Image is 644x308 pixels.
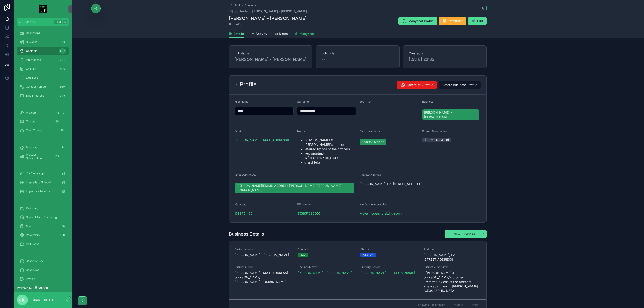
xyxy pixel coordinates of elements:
[274,30,288,39] a: Notes
[304,151,356,160] li: new apartment in [GEOGRAPHIC_DATA]
[26,111,36,114] span: Projects
[360,108,362,113] span: --
[297,129,305,133] span: Notes
[26,277,35,281] span: Invoice
[422,100,433,103] span: Business
[17,92,69,100] a: Email Address349
[26,207,38,210] span: Reporting
[360,265,418,269] span: Primary Contact
[256,32,267,36] span: Activity
[17,143,69,152] a: Products34
[424,247,481,251] span: Address
[53,119,60,124] div: 350
[235,129,241,133] span: Email
[439,81,481,89] button: Create Business Profile
[17,275,69,283] a: Invoice
[17,29,69,37] a: Dashboard
[304,138,356,147] li: [PERSON_NAME] & [PERSON_NAME]'s brother
[424,265,481,269] span: Business Overview
[60,75,66,80] div: 74
[26,259,44,263] span: Schedule Next
[17,109,69,117] a: Projects145
[279,32,288,36] span: Notes
[449,19,463,23] span: Reminder
[251,30,267,39] a: Activity
[240,81,256,88] h2: Profile
[422,109,479,120] a: [PERSON_NAME] - [PERSON_NAME]
[409,51,481,55] span: Created at
[360,203,387,206] span: WA Opt-in Interaction
[17,213,69,221] a: Support Time Recording
[360,139,386,145] a: 353857025566
[445,230,479,238] button: New Business
[26,233,40,237] span: Reminders
[304,160,356,165] li: grand fella
[26,40,37,44] span: Business
[360,271,415,275] a: [PERSON_NAME] - [PERSON_NAME]
[17,204,69,212] a: Reporting
[360,129,380,133] span: Phone Numbers
[17,74,69,82] a: Email Log74
[17,231,69,239] a: Reminders150
[17,47,69,55] a: Contacts567
[53,110,60,115] div: 145
[424,253,481,262] span: [PERSON_NAME], Co. [STREET_ADDRESS]
[26,67,36,71] span: Call Log
[26,190,53,193] span: Log emails to Noloco!
[252,9,307,13] a: [PERSON_NAME] - [PERSON_NAME]
[235,253,292,257] span: [PERSON_NAME] - [PERSON_NAME]
[26,76,38,80] span: Email Log
[298,265,355,269] span: Decision Maker
[26,58,41,62] span: Interactions
[298,271,352,275] span: [PERSON_NAME] - [PERSON_NAME]
[19,297,26,303] span: C|C
[17,18,69,26] button: Jump to...CtrlK
[17,152,69,160] a: Product Subscription252
[54,20,62,24] span: Ctrl
[24,20,52,24] span: Jump to...
[17,266,69,274] a: Scheduled
[59,232,66,238] div: 150
[360,211,402,216] span: Move modem to sitting room
[235,56,307,63] span: [PERSON_NAME] - [PERSON_NAME]
[304,147,356,151] li: referred by one of the brothers
[229,241,486,299] a: Business Name[PERSON_NAME] - [PERSON_NAME]ChannelB2CStatusOne-OffAddress[PERSON_NAME], Co. [STREE...
[235,173,256,177] span: Email Addresses
[235,183,354,193] a: [PERSON_NAME][EMAIL_ADDRESS][PERSON_NAME][PERSON_NAME][DOMAIN_NAME]
[236,184,352,192] span: [PERSON_NAME][EMAIL_ADDRESS][PERSON_NAME][PERSON_NAME][DOMAIN_NAME]
[297,211,320,216] span: 353857025566
[26,146,37,149] span: Products
[407,83,433,87] span: Create MC Profile
[398,17,437,25] button: Manychat Profile
[300,253,306,257] div: B2C
[322,56,325,63] span: --
[235,100,248,103] span: First Name
[17,222,69,230] a: Notes70
[235,271,292,284] span: [PERSON_NAME][EMAIL_ADDRESS][PERSON_NAME][PERSON_NAME][DOMAIN_NAME]
[235,51,307,55] span: Full Name
[26,172,44,175] span: Ciz Tasks App
[14,26,72,284] div: scrollable content
[235,265,292,269] span: Business Email
[229,21,307,27] span: ID: 543
[442,83,477,87] span: Create Business Profile
[17,169,69,177] a: Ciz Tasks App
[17,240,69,248] a: Call Backs
[26,224,33,228] span: Notes
[17,83,69,91] a: Contact Number560
[63,20,67,24] span: K
[17,56,69,64] a: Interactions1,077
[26,31,40,35] span: Dashboard
[17,38,69,46] a: Business519
[363,253,373,257] div: One-Off
[424,110,478,119] span: [PERSON_NAME] - [PERSON_NAME]
[26,215,57,219] span: Support Time Recording
[229,15,307,21] h1: [PERSON_NAME] - [PERSON_NAME]
[424,271,481,293] span: - [PERSON_NAME] & [PERSON_NAME]'s brother - referred by one of the brothers - new apartment in [P...
[422,129,448,133] span: Search Num Lookup
[297,100,309,103] span: Surname
[397,81,437,89] button: Create MC Profile
[235,247,292,251] span: Business Name
[468,17,487,25] button: Edit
